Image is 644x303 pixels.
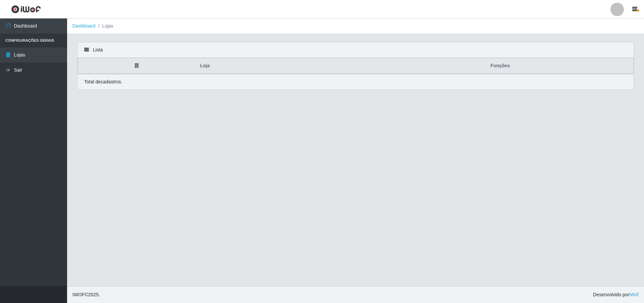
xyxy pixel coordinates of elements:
a: Dashboard [72,23,96,29]
span: IWOF [72,292,85,297]
th: Loja [196,58,367,74]
li: Lojas [96,23,113,30]
a: iWof [629,292,639,297]
div: Lista [77,42,634,58]
p: Total de cadastros. [84,78,122,85]
span: © 2025 . [72,291,100,298]
span: Desenvolvido por [593,291,639,298]
img: CoreUI Logo [11,5,41,13]
th: Funções [367,58,634,74]
nav: breadcrumb [67,18,644,34]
